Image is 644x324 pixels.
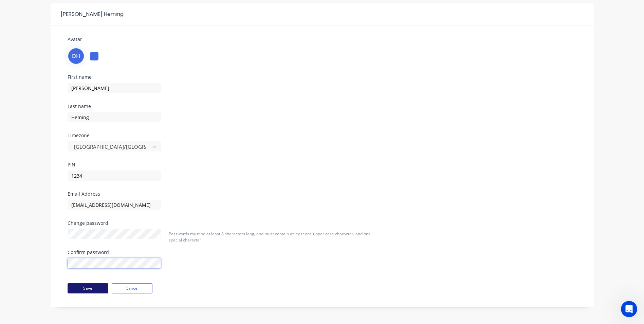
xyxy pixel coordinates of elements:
span: DH [72,52,80,60]
div: First name [68,75,231,79]
div: Last name [68,104,231,109]
iframe: Intercom live chat [621,301,637,317]
span: Passwords must be at least 8 characters long, and must contain at least one upper case character,... [169,231,371,243]
span: Avatar [68,36,82,42]
button: Save [68,283,108,293]
div: Confirm password [68,250,161,255]
div: Change password [68,221,161,226]
div: Email Address [68,192,231,196]
button: Cancel [112,283,152,293]
div: Timezone [68,133,231,138]
div: [PERSON_NAME] Heming [57,10,124,18]
div: PIN [68,162,231,167]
